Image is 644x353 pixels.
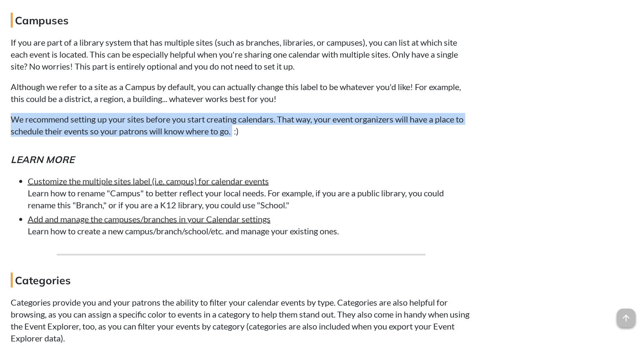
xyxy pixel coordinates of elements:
h5: Learn more [11,152,472,166]
a: Add and manage the campuses/branches in your Calendar settings [28,213,271,224]
p: Although we refer to a site as a Campus by default, you can actually change this label to be what... [11,80,472,104]
p: Categories provide you and your patrons the ability to filter your calendar events by type. Categ... [11,296,472,344]
h4: Categories [11,272,472,287]
h4: Campuses [11,12,472,27]
p: If you are part of a library system that has multiple sites (such as branches, libraries, or camp... [11,36,472,72]
li: Learn how to create a new campus/branch/school/etc. and manage your existing ones. [28,213,472,236]
a: Customize the multiple sites label (i.e. campus) for calendar events [28,175,269,186]
p: We recommend setting up your sites before you start creating calendars. That way, your event orga... [11,113,472,137]
a: arrow_upward [617,309,635,320]
span: arrow_upward [617,309,635,327]
li: Learn how to rename "Campus" to better reflect your local needs. For example, if you are a public... [28,175,472,210]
